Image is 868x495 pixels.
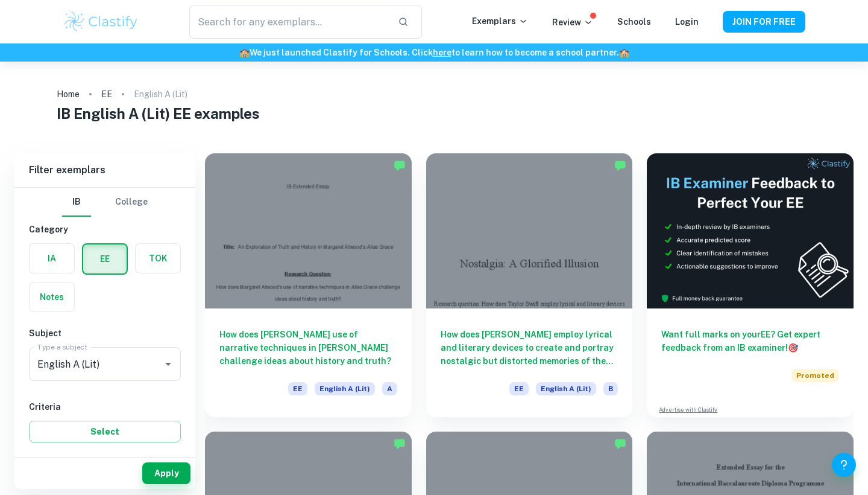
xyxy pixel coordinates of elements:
[2,46,866,59] h6: We just launched Clastify for Schools. Click to learn how to become a school partner.
[472,14,528,28] p: Exemplars
[659,406,717,414] a: Advertise with Clastify
[239,48,250,57] span: 🏫
[83,244,127,273] button: EE
[63,10,139,34] img: Clastify logo
[647,153,854,308] img: Thumbnail
[62,188,148,217] div: Filter type choice
[219,328,397,368] h6: How does [PERSON_NAME] use of narrative techniques in [PERSON_NAME] challenge ideas about history...
[675,17,699,27] a: Login
[57,103,812,124] h1: IB English A (Lit) EE examples
[614,159,626,171] img: Marked
[426,153,633,417] a: How does [PERSON_NAME] employ lyrical and literary devices to create and portray nostalgic but di...
[115,188,148,217] button: College
[617,17,651,27] a: Schools
[441,328,618,368] h6: How does [PERSON_NAME] employ lyrical and literary devices to create and portray nostalgic but di...
[29,421,181,442] button: Select
[57,86,80,103] a: Home
[433,48,451,57] a: here
[394,159,406,171] img: Marked
[30,283,74,311] button: Notes
[619,48,629,57] span: 🏫
[142,462,190,484] button: Apply
[723,11,805,33] button: JOIN FOR FREE
[661,328,839,354] h6: Want full marks on your EE ? Get expert feedback from an IB examiner!
[136,244,180,273] button: TOK
[160,356,177,372] button: Open
[101,86,112,103] a: EE
[134,88,187,101] p: English A (Lit)
[288,382,307,395] span: EE
[62,188,91,217] button: IB
[552,16,593,29] p: Review
[189,5,388,39] input: Search for any exemplars...
[603,382,618,395] span: B
[205,153,412,417] a: How does [PERSON_NAME] use of narrative techniques in [PERSON_NAME] challenge ideas about history...
[315,382,375,395] span: English A (Lit)
[647,153,854,417] a: Want full marks on yourEE? Get expert feedback from an IB examiner!PromotedAdvertise with Clastify
[536,382,596,395] span: English A (Lit)
[30,244,74,273] button: IA
[832,453,856,477] button: Help and Feedback
[14,153,195,187] h6: Filter exemplars
[509,382,529,395] span: EE
[29,223,181,236] h6: Category
[788,343,798,353] span: 🎯
[791,369,839,382] span: Promoted
[382,382,397,395] span: A
[29,400,181,414] h6: Criteria
[37,342,87,352] label: Type a subject
[29,327,181,340] h6: Subject
[394,438,406,450] img: Marked
[614,438,626,450] img: Marked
